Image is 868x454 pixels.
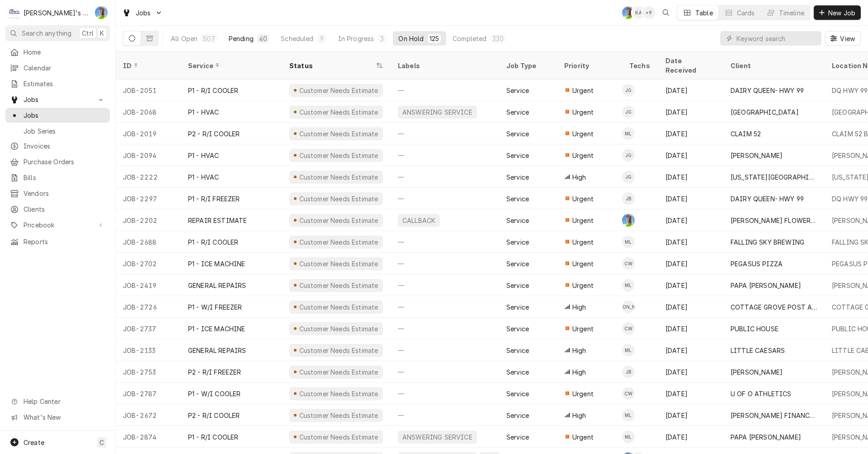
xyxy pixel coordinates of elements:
[779,8,804,18] div: Timeline
[572,346,586,355] span: High
[391,144,499,166] div: —
[298,129,379,139] div: Customer Needs Estimate
[622,171,635,183] div: Johnny Guerra's Avatar
[298,411,379,420] div: Customer Needs Estimate
[5,45,110,60] a: Home
[622,301,635,313] div: [PERSON_NAME]
[203,34,215,43] div: 507
[401,432,473,442] div: ANSWERING SERVICE
[116,296,181,318] div: JOB-2726
[658,79,723,101] div: [DATE]
[99,438,104,447] span: C
[622,409,635,422] div: ML
[391,361,499,383] div: —
[188,259,245,269] div: P1 - ICE MACHINE
[506,389,529,398] div: Service
[453,34,486,43] div: Completed
[572,151,594,160] span: Urgent
[116,426,181,448] div: JOB-2874
[298,389,379,398] div: Customer Needs Estimate
[391,123,499,144] div: —
[736,31,817,46] input: Keyword search
[622,344,635,357] div: ML
[622,84,635,97] div: JG
[731,194,804,204] div: DAIRY QUEEN- HWY 99
[731,367,783,377] div: [PERSON_NAME]
[188,367,241,377] div: P2 - R/I FREEZER
[24,47,105,57] span: Home
[5,25,110,41] button: Search anythingCtrlK
[391,404,499,426] div: —
[572,302,586,312] span: High
[506,346,529,355] div: Service
[622,149,635,162] div: JG
[24,63,105,73] span: Calendar
[429,34,439,43] div: 125
[100,28,104,38] span: K
[401,107,473,117] div: ANSWERING SERVICE
[188,194,240,204] div: P1 - R/I FREEZER
[622,214,635,227] div: GA
[24,95,92,104] span: Jobs
[116,404,181,426] div: JOB-2672
[391,188,499,209] div: —
[658,144,723,166] div: [DATE]
[629,61,651,70] div: Techs
[116,361,181,383] div: JOB-2753
[506,259,529,269] div: Service
[731,61,816,70] div: Client
[731,432,801,442] div: PAPA [PERSON_NAME]
[658,361,723,383] div: [DATE]
[622,192,635,205] div: Joey Brabb's Avatar
[82,28,94,38] span: Ctrl
[506,129,529,139] div: Service
[572,237,594,247] span: Urgent
[298,432,379,442] div: Customer Needs Estimate
[289,61,374,70] div: Status
[24,220,92,230] span: Pricebook
[622,106,635,118] div: JG
[24,412,104,422] span: What's New
[5,60,110,75] a: Calendar
[188,61,273,70] div: Service
[281,34,313,43] div: Scheduled
[658,123,723,144] div: [DATE]
[506,172,529,182] div: Service
[5,410,110,425] a: Go to What's New
[731,324,778,334] div: PUBLIC HOUSE
[622,409,635,422] div: Mikah Levitt-Freimuth's Avatar
[5,170,110,185] a: Bills
[116,231,181,253] div: JOB-2688
[658,274,723,296] div: [DATE]
[95,6,108,19] div: Greg Austin's Avatar
[622,171,635,183] div: JG
[116,101,181,123] div: JOB-2068
[622,106,635,118] div: Johnny Guerra's Avatar
[123,61,172,70] div: ID
[659,5,673,20] button: Open search
[572,432,594,442] span: Urgent
[8,6,21,19] div: Clay's Refrigeration's Avatar
[731,259,783,269] div: PEGASUS PIZZA
[24,439,44,446] span: Create
[658,231,723,253] div: [DATE]
[118,5,166,20] a: Go to Jobs
[658,339,723,361] div: [DATE]
[391,253,499,274] div: —
[658,296,723,318] div: [DATE]
[298,302,379,312] div: Customer Needs Estimate
[95,6,108,19] div: GA
[731,172,817,182] div: [US_STATE][GEOGRAPHIC_DATA]
[632,6,645,19] div: Korey Austin's Avatar
[298,107,379,117] div: Customer Needs Estimate
[642,6,655,19] div: + 9
[116,274,181,296] div: JOB-2419
[116,318,181,339] div: JOB-2737
[188,389,241,398] div: P1 - W/I COOLER
[731,151,783,160] div: [PERSON_NAME]
[24,79,105,88] span: Estimates
[188,302,242,312] div: P1 - W/I FREEZER
[632,6,645,19] div: KA
[572,107,594,117] span: Urgent
[298,172,379,182] div: Customer Needs Estimate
